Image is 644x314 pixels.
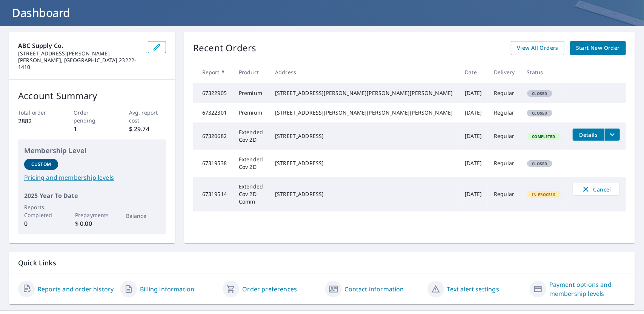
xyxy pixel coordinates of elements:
[18,258,626,268] p: Quick Links
[528,192,560,197] span: In Process
[577,131,600,138] span: Details
[74,109,111,124] p: Order pending
[528,91,552,96] span: Closed
[193,150,233,177] td: 67319538
[576,43,620,53] span: Start New Order
[233,177,269,211] td: Extended Cov 2D Comm
[129,109,166,124] p: Avg. report cost
[275,190,453,198] div: [STREET_ADDRESS]
[269,61,459,83] th: Address
[140,285,194,294] a: Billing information
[488,83,521,103] td: Regular
[459,83,488,103] td: [DATE]
[31,161,51,168] p: Custom
[193,177,233,211] td: 67319514
[74,124,111,133] p: 1
[345,285,404,294] a: Contact information
[581,185,612,194] span: Cancel
[193,41,257,55] p: Recent Orders
[233,83,269,103] td: Premium
[511,41,564,55] a: View All Orders
[488,123,521,150] td: Regular
[488,103,521,123] td: Regular
[275,159,453,167] div: [STREET_ADDRESS]
[24,146,160,156] p: Membership Level
[275,109,453,116] div: [STREET_ADDRESS][PERSON_NAME][PERSON_NAME][PERSON_NAME]
[570,41,626,55] a: Start New Order
[24,173,160,182] a: Pricing and membership levels
[9,5,635,20] h1: Dashboard
[193,103,233,123] td: 67322301
[459,103,488,123] td: [DATE]
[488,61,521,83] th: Delivery
[459,123,488,150] td: [DATE]
[193,83,233,103] td: 67322905
[528,134,560,139] span: Completed
[18,109,55,116] p: Total order
[75,211,109,219] p: Prepayments
[24,219,58,228] p: 0
[18,116,55,126] p: 2882
[75,219,109,228] p: $ 0.00
[126,212,160,220] p: Balance
[604,129,620,141] button: filesDropdownBtn-67320682
[528,110,552,116] span: Closed
[528,161,552,166] span: Closed
[24,191,160,200] p: 2025 Year To Date
[233,150,269,177] td: Extended Cov 2D
[18,50,142,57] p: [STREET_ADDRESS][PERSON_NAME]
[233,123,269,150] td: Extended Cov 2D
[573,129,604,141] button: detailsBtn-67320682
[459,150,488,177] td: [DATE]
[488,150,521,177] td: Regular
[447,285,499,294] a: Text alert settings
[488,177,521,211] td: Regular
[573,183,620,196] button: Cancel
[18,89,166,103] p: Account Summary
[459,177,488,211] td: [DATE]
[549,280,626,298] a: Payment options and membership levels
[275,89,453,97] div: [STREET_ADDRESS][PERSON_NAME][PERSON_NAME][PERSON_NAME]
[193,123,233,150] td: 67320682
[18,57,142,70] p: [PERSON_NAME], [GEOGRAPHIC_DATA] 23222-1410
[521,61,567,83] th: Status
[24,203,58,219] p: Reports Completed
[459,61,488,83] th: Date
[38,285,114,294] a: Reports and order history
[233,61,269,83] th: Product
[275,132,453,140] div: [STREET_ADDRESS]
[517,43,558,53] span: View All Orders
[242,285,297,294] a: Order preferences
[129,124,166,133] p: $ 29.74
[193,61,233,83] th: Report #
[233,103,269,123] td: Premium
[18,41,142,50] p: ABC Supply Co.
